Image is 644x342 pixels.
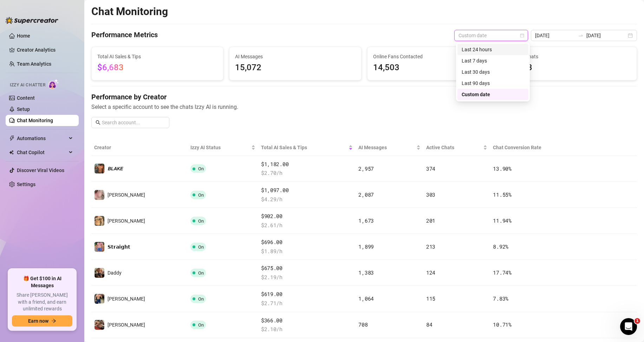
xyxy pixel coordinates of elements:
span: swap-right [578,33,584,38]
span: Automations [17,133,67,144]
span: Active Chats [511,53,631,60]
span: 𝗦𝘁𝗿𝗮𝗶𝗴𝗵𝘁 [108,244,130,250]
span: On [198,166,204,171]
th: Izzy AI Status [188,139,258,156]
input: End date [586,32,626,39]
img: 𝗦𝘁𝗿𝗮𝗶𝗴𝗵𝘁 [95,242,104,252]
span: [PERSON_NAME] [108,322,145,328]
div: Custom date [462,91,524,98]
span: 124 [426,269,435,276]
span: 15,072 [235,61,355,74]
img: Dylan [95,320,104,330]
span: 708 [358,321,367,328]
th: AI Messages [356,139,423,156]
span: 1,899 [358,243,374,250]
span: to [578,33,584,38]
span: calendar [520,33,524,38]
span: Izzy AI Status [190,144,250,151]
span: 11.94 % [493,217,511,224]
div: Last 90 days [457,78,528,89]
span: 11.55 % [493,191,511,198]
span: 2,087 [358,191,374,198]
span: On [198,270,204,276]
span: 1,673 [358,217,374,224]
a: Creator Analytics [17,44,73,55]
span: $696.00 [261,238,353,246]
span: $619.00 [261,290,353,298]
span: 10.71 % [493,321,511,328]
span: 1,064 [358,295,374,302]
a: Settings [17,182,35,187]
span: $ 2.61 /h [261,221,353,230]
span: $ 4.29 /h [261,195,353,204]
button: Earn nowarrow-right [12,315,72,327]
span: Izzy AI Chatter [10,82,45,88]
span: $1,182.00 [261,160,353,169]
h4: Performance Metrics [91,30,158,41]
th: Active Chats [423,139,490,156]
span: $1,097.00 [261,186,353,195]
span: [PERSON_NAME] [108,218,145,224]
span: 374 [426,165,435,172]
span: Daddy [108,270,122,276]
span: 1 [635,318,640,324]
th: Chat Conversion Rate [490,139,582,156]
div: Last 90 days [462,79,524,87]
span: 115 [426,295,435,302]
a: Content [17,95,35,101]
span: 8.92 % [493,243,508,250]
th: Creator [91,139,188,156]
span: $6,683 [97,63,124,72]
span: Custom date [458,30,524,41]
span: 213 [426,243,435,250]
a: Home [17,33,30,39]
span: 2,957 [358,165,374,172]
span: 17.74 % [493,269,511,276]
span: $ 2.70 /h [261,169,353,177]
span: Earn now [28,318,48,324]
iframe: Intercom live chat [620,318,637,335]
span: On [198,244,204,250]
span: 14,503 [373,61,493,74]
a: Setup [17,106,30,112]
span: 🎁 Get $100 in AI Messages [12,275,72,289]
span: 1,853 [511,61,631,74]
span: AI Messages [235,53,355,60]
img: Michael [95,190,104,200]
span: Share [PERSON_NAME] with a friend, and earn unlimited rewards [12,292,72,313]
span: 84 [426,321,432,328]
a: Team Analytics [17,61,51,67]
span: $ 2.10 /h [261,325,353,334]
span: Online Fans Contacted [373,53,493,60]
span: $675.00 [261,264,353,272]
span: $ 2.71 /h [261,299,353,308]
span: Select a specific account to see the chats Izzy AI is running. [91,103,637,111]
span: 13.90 % [493,165,511,172]
span: Total AI Sales & Tips [97,53,217,60]
span: On [198,296,204,302]
span: On [198,192,204,198]
div: Last 30 days [457,66,528,78]
a: Discover Viral Videos [17,167,64,173]
img: Chat Copilot [9,150,14,155]
div: Custom date [457,89,528,100]
img: 𝘽𝙇𝘼𝙆𝙀 [95,164,104,173]
a: Chat Monitoring [17,118,53,123]
h4: Performance by Creator [91,92,637,102]
span: $ 2.19 /h [261,273,353,282]
span: [PERSON_NAME] [108,192,145,198]
img: 𝙅𝙊𝙀 [95,216,104,226]
span: Active Chats [426,144,482,151]
span: 𝘽𝙇𝘼𝙆𝙀 [108,166,123,171]
span: 7.83 % [493,295,508,302]
input: Search account... [102,119,165,126]
span: 1,383 [358,269,374,276]
span: thunderbolt [9,136,15,141]
img: logo-BBDzfeDw.svg [6,17,58,24]
span: On [198,218,204,224]
div: Last 7 days [457,55,528,66]
span: $366.00 [261,316,353,325]
span: [PERSON_NAME] [108,296,145,302]
th: Total AI Sales & Tips [258,139,356,156]
span: $ 1.89 /h [261,247,353,256]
